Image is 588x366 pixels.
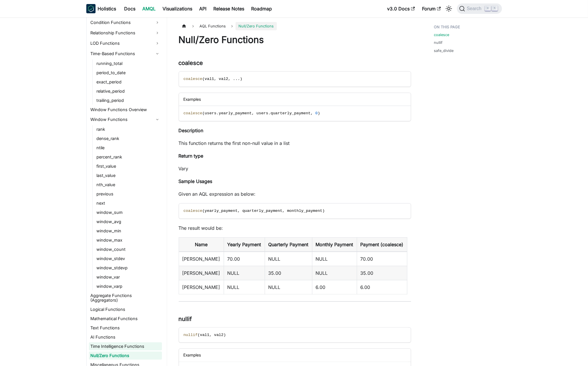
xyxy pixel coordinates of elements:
span: , [238,209,240,213]
a: first_value [95,162,162,170]
a: Window Functions Overview [89,106,162,114]
div: Examples [179,93,411,106]
th: Monthly Payment [312,237,357,252]
a: running_total [95,59,162,68]
span: , [228,77,231,81]
a: Condition Functions [89,18,162,27]
a: period_to_date [95,69,162,77]
td: 6.00 [357,280,407,294]
a: Null/Zero Functions [89,352,162,360]
span: , [252,111,254,115]
a: coalesce [434,32,449,38]
a: Logical Functions [89,305,162,313]
td: NULL [265,280,312,294]
span: . [235,77,238,81]
h3: nullif [179,315,411,323]
a: safe_divide [434,48,454,53]
kbd: ⌘ [485,6,491,11]
b: Holistics [98,5,116,12]
td: 35.00 [265,266,312,280]
a: Forum [419,4,444,13]
span: ) [223,333,226,337]
td: 35.00 [357,266,407,280]
span: val2 [219,77,228,81]
strong: Return type [179,153,204,159]
p: This function returns the first non-null value in a list [179,140,411,147]
th: Name [179,237,224,252]
nav: Docs sidebar [81,17,167,366]
a: Window Functions [89,115,162,124]
span: Search [465,6,485,11]
span: 0 [315,111,318,115]
td: NULL [224,266,265,280]
span: nullif [184,333,198,337]
td: [PERSON_NAME] [179,280,224,294]
span: quarterly_payment [270,111,311,115]
a: API [196,4,210,13]
strong: Sample Usages [179,178,212,184]
a: Text Functions [89,324,162,332]
span: . [233,77,235,81]
a: window_var [95,273,162,281]
span: ( [202,77,205,81]
span: , [209,333,212,337]
a: previous [95,190,162,198]
a: Time Intelligence Functions [89,342,162,350]
a: AMQL [139,4,159,13]
a: window_max [95,236,162,244]
span: yearly_payment [219,111,252,115]
th: Quarterly Payment [265,237,312,252]
h1: Null/Zero Functions [179,34,411,46]
a: trailing_period [95,96,162,104]
span: val1 [205,77,214,81]
span: ) [318,111,320,115]
span: ) [322,209,325,213]
a: window_stdev [95,255,162,263]
a: window_stdevp [95,264,162,272]
button: Search (Command+K) [457,3,502,14]
td: NULL [265,252,312,266]
a: LOD Functions [89,39,162,48]
div: Examples [179,349,411,362]
span: yearly_payment [205,209,238,213]
span: . [268,111,270,115]
a: window_count [95,245,162,253]
span: Null/Zero Functions [236,22,277,30]
td: 70.00 [357,252,407,266]
a: last_value [95,171,162,180]
td: [PERSON_NAME] [179,252,224,266]
th: Yearly Payment [224,237,265,252]
span: ) [240,77,242,81]
nav: Breadcrumbs [179,22,411,30]
span: users [205,111,216,115]
a: exact_period [95,78,162,86]
span: ( [202,111,205,115]
a: Roadmap [248,4,276,13]
a: Home page [179,22,190,30]
kbd: K [492,6,498,11]
a: Docs [121,4,139,13]
span: , [214,77,216,81]
span: val2 [214,333,224,337]
a: HolisticsHolistics [86,4,116,13]
a: nullif [434,40,443,45]
span: coalesce [184,209,202,213]
a: window_varp [95,282,162,290]
a: Time-Based Functions [89,49,162,58]
span: val1 [200,333,210,337]
p: Given an AQL expression as below: [179,191,411,197]
a: relative_period [95,87,162,95]
a: next [95,199,162,207]
span: , [311,111,313,115]
span: ( [202,209,205,213]
td: NULL [312,266,357,280]
strong: Description [179,128,204,133]
h3: coalesce [179,59,411,67]
button: Switch between dark and light mode (currently light mode) [444,4,453,13]
a: percent_rank [95,153,162,161]
td: 6.00 [312,280,357,294]
a: Aggregate Functions (Aggregators) [89,292,162,304]
span: AQL Functions [197,22,229,30]
a: Relationship Functions [89,28,162,38]
a: v3.0 Docs [384,4,419,13]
